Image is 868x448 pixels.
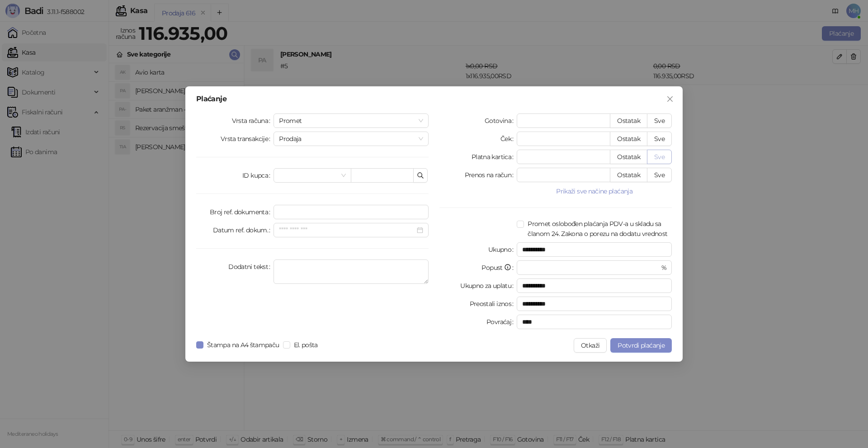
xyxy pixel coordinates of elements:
[279,114,423,127] span: Promet
[228,259,274,274] label: Dodatni tekst
[481,260,517,275] label: Popust
[290,340,321,350] span: El. pošta
[574,338,607,353] button: Otkaži
[210,205,274,219] label: Broj ref. dokumenta
[274,259,429,284] textarea: Dodatni tekst
[213,223,274,237] label: Datum ref. dokum.
[279,132,423,146] span: Prodaja
[221,132,274,146] label: Vrsta transakcije
[610,338,672,353] button: Potvrdi plaćanje
[610,150,647,164] button: Ostatak
[196,95,672,103] div: Plaćanje
[647,113,672,128] button: Sve
[666,95,674,103] span: close
[232,113,274,128] label: Vrsta računa
[488,242,517,257] label: Ukupno
[465,168,517,182] label: Prenos na račun
[517,186,672,197] button: Prikaži sve načine plaćanja
[610,168,647,182] button: Ostatak
[279,225,415,235] input: Datum ref. dokum.
[274,205,429,219] input: Broj ref. dokumenta
[663,92,677,106] button: Close
[647,168,672,182] button: Sve
[647,132,672,146] button: Sve
[486,315,517,329] label: Povraćaj
[460,278,517,293] label: Ukupno za uplatu
[500,132,517,146] label: Ček
[485,113,517,128] label: Gotovina
[242,168,274,183] label: ID kupca
[610,132,647,146] button: Ostatak
[472,150,517,164] label: Platna kartica
[663,95,677,103] span: Zatvori
[203,340,283,350] span: Štampa na A4 štampaču
[647,150,672,164] button: Sve
[618,341,665,349] span: Potvrdi plaćanje
[610,113,647,128] button: Ostatak
[470,297,517,311] label: Preostali iznos
[524,219,672,239] span: Promet oslobođen plaćanja PDV-a u skladu sa članom 24. Zakona o porezu na dodatu vrednost
[522,261,659,274] input: Popust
